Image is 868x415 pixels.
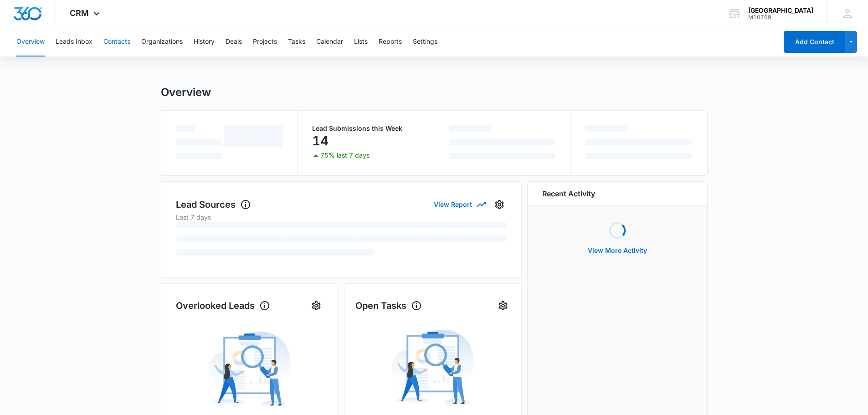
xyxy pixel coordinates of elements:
button: Leads Inbox [56,27,92,56]
button: History [194,27,215,56]
button: Settings [492,197,507,212]
h1: Lead Sources [176,198,251,211]
button: Settings [309,298,324,313]
button: Deals [226,27,242,56]
button: View Report [434,196,485,212]
p: 75% last 7 days [320,152,370,159]
h1: Overview [161,86,211,99]
button: Calendar [316,27,343,56]
p: Lead Submissions this Week [312,125,419,132]
div: account name [748,7,813,14]
button: Settings [413,27,437,56]
p: Last 7 days [176,212,507,222]
p: 14 [312,133,329,148]
span: CRM [70,8,89,18]
button: Add Contact [784,31,845,53]
button: Contacts [103,27,130,56]
button: Organizations [141,27,183,56]
button: View More Activity [579,240,656,261]
h6: Recent Activity [542,188,595,199]
button: Lists [354,27,368,56]
button: Projects [253,27,277,56]
button: Reports [379,27,402,56]
h1: Open Tasks [355,299,422,313]
div: account id [748,14,813,20]
button: Tasks [288,27,305,56]
button: Settings [496,298,510,313]
h1: Overlooked Leads [176,299,270,313]
button: Overview [16,27,45,56]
